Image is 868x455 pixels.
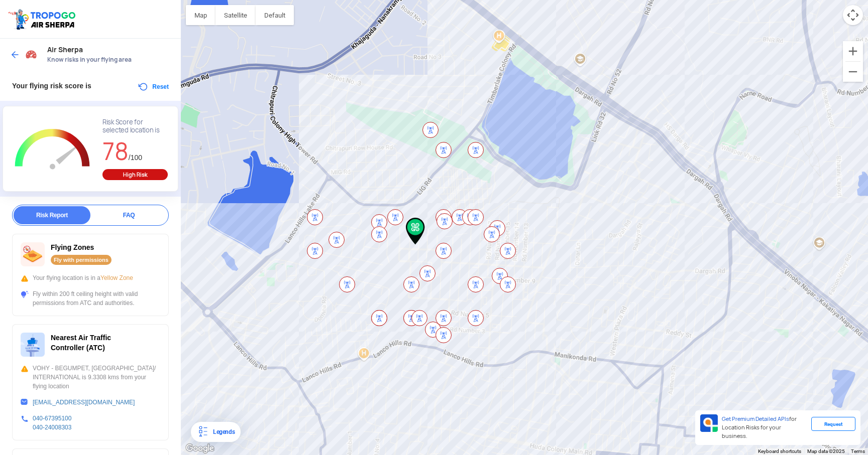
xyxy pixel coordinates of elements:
[11,118,94,181] g: Chart
[21,289,160,308] div: Fly within 200 ft ceiling height with valid permissions from ATC and authorities.
[758,448,801,455] button: Keyboard shortcuts
[807,448,845,454] span: Map data ©2025
[137,81,169,93] button: Reset
[102,118,168,134] div: Risk Score for selected location is
[811,417,855,431] div: Request
[8,8,79,31] img: ic_tgdronemaps.svg
[14,206,90,224] div: Risk Report
[51,334,111,352] span: Nearest Air Traffic Controller (ATC)
[90,206,167,224] div: FAQ
[129,154,142,162] span: /100
[33,399,135,406] a: [EMAIL_ADDRESS][DOMAIN_NAME]
[183,442,216,455] img: Google
[47,46,171,54] span: Air Sherpa
[100,274,133,281] span: Yellow Zone
[21,273,160,282] div: Your flying location is in a
[47,56,171,64] span: Know risks in your flying area
[718,414,811,441] div: for Location Risks for your business.
[700,414,718,432] img: Premium APIs
[33,424,71,431] a: 040-24008303
[183,442,216,455] a: Open this area in Google Maps (opens a new window)
[21,333,45,357] img: ic_atc.svg
[197,426,209,438] img: Legends
[102,135,129,167] span: 78
[186,5,215,25] button: Show street map
[33,415,71,422] a: 040-67395100
[51,243,94,251] span: Flying Zones
[722,415,789,422] span: Get Premium Detailed APIs
[21,364,160,391] div: VOHY - BEGUMPET, [GEOGRAPHIC_DATA]/ INTERNATIONAL is 9.3308 kms from your flying location
[843,5,863,25] button: Map camera controls
[843,41,863,61] button: Zoom in
[209,426,235,438] div: Legends
[51,255,112,265] div: Fly with permissions
[215,5,256,25] button: Show satellite imagery
[21,242,45,266] img: ic_nofly.svg
[25,48,37,60] img: Risk Scores
[843,62,863,82] button: Zoom out
[10,50,20,60] img: ic_arrow_back_blue.svg
[12,82,91,90] span: Your flying risk score is
[102,169,168,180] div: High Risk
[851,448,865,454] a: Terms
